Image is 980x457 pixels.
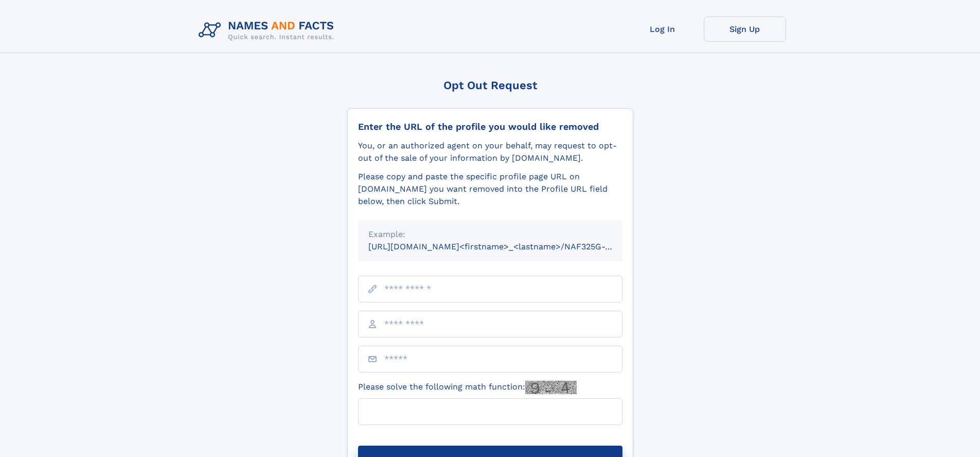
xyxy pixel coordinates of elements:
[194,16,343,44] img: Logo Names and Facts
[358,381,577,394] label: Please solve the following math function:
[358,171,622,208] div: Please copy and paste the specific profile page URL on [DOMAIN_NAME] you want removed into the Pr...
[368,228,612,241] div: Example:
[358,121,622,132] div: Enter the URL of the profile you would like removed
[704,16,786,42] a: Sign Up
[358,140,622,164] div: You, or an authorized agent on your behalf, may request to opt-out of the sale of your informatio...
[621,16,704,42] a: Log In
[347,79,633,92] div: Opt Out Request
[368,242,642,251] small: [URL][DOMAIN_NAME]<firstname>_<lastname>/NAF325G-xxxxxxxx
